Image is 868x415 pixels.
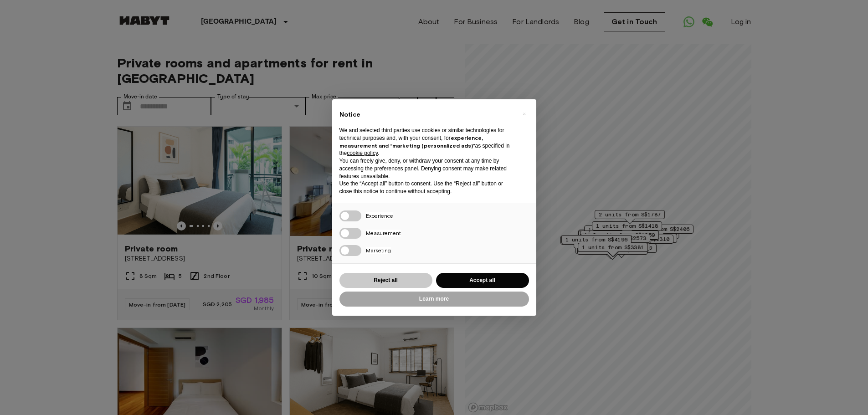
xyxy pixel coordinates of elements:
button: Reject all [339,273,432,288]
button: Accept all [436,273,529,288]
button: Close this notice [517,107,532,121]
span: Experience [366,212,393,219]
p: We and selected third parties use cookies or similar technologies for technical purposes and, wit... [339,127,514,157]
span: Marketing [366,247,391,254]
span: × [523,108,526,119]
strong: experience, measurement and “marketing (personalized ads)” [339,134,483,149]
h2: Notice [339,110,514,119]
p: Use the “Accept all” button to consent. Use the “Reject all” button or close this notice to conti... [339,180,514,195]
span: Measurement [366,230,401,236]
p: You can freely give, deny, or withdraw your consent at any time by accessing the preferences pane... [339,157,514,180]
button: Learn more [339,292,529,307]
a: cookie policy [347,150,378,156]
